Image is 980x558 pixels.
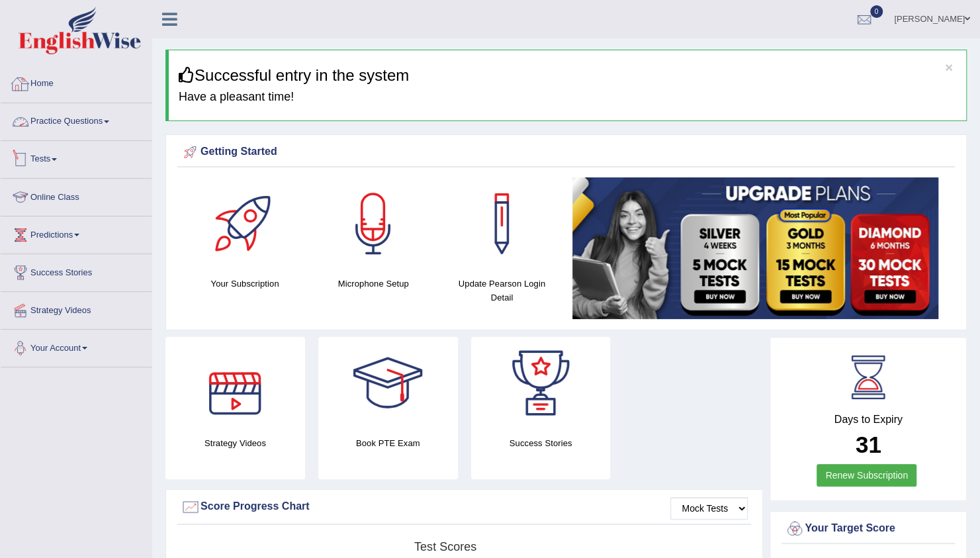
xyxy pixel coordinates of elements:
[181,497,748,517] div: Score Progress Chart
[181,142,952,162] div: Getting Started
[165,436,305,450] h4: Strategy Videos
[1,179,152,212] a: Online Class
[572,177,938,319] img: small5.jpg
[444,277,559,304] h4: Update Pearson Login Detail
[1,216,152,250] a: Predictions
[179,91,956,104] h4: Have a pleasant time!
[785,414,952,426] h4: Days to Expiry
[316,277,431,291] h4: Microphone Setup
[1,254,152,287] a: Success Stories
[785,519,952,539] div: Your Target Score
[318,436,458,450] h4: Book PTE Exam
[1,292,152,325] a: Strategy Videos
[414,540,476,553] tspan: Test scores
[179,67,956,84] h3: Successful entry in the system
[1,66,152,99] a: Home
[945,60,953,74] button: ×
[1,141,152,174] a: Tests
[856,432,881,457] b: 31
[817,464,916,487] a: Renew Subscription
[1,103,152,136] a: Practice Questions
[870,5,883,18] span: 0
[1,330,152,363] a: Your Account
[471,436,611,450] h4: Success Stories
[187,277,302,291] h4: Your Subscription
